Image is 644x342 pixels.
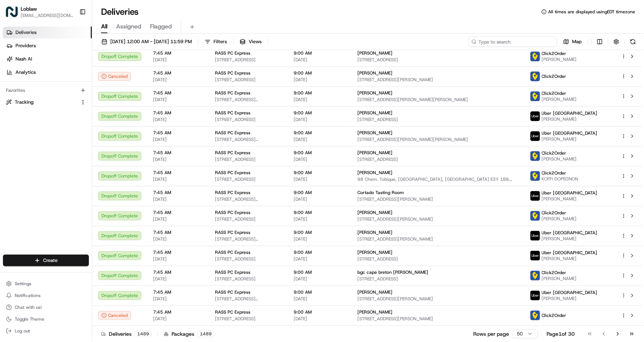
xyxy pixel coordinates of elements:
[294,289,346,295] span: 9:00 AM
[357,137,518,142] span: [STREET_ADDRESS][PERSON_NAME][PERSON_NAME]
[357,276,518,282] span: [STREET_ADDRESS]
[294,97,346,103] span: [DATE]
[15,29,37,36] span: Deliveries
[98,72,131,81] button: Canceled
[3,302,89,312] button: Chat with us!
[294,269,346,275] span: 9:00 AM
[530,131,540,141] img: uber-new-logo.jpeg
[294,156,346,162] span: [DATE]
[542,170,567,176] span: Click2Order
[65,134,83,140] span: 3:59 PM
[357,296,518,302] span: [STREET_ADDRESS][PERSON_NAME]
[3,84,89,96] div: Favorites
[61,134,64,140] span: •
[153,70,203,76] span: 7:45 AM
[33,78,101,84] div: We're available if you need us!
[542,136,598,142] span: [PERSON_NAME]
[530,111,540,121] img: uber-new-logo.jpeg
[215,170,250,176] span: RASS PC Express
[153,110,203,116] span: 7:45 AM
[135,331,152,337] div: 1489
[530,151,540,161] img: profile_click2order_cartwheel.png
[23,134,60,140] span: [PERSON_NAME]
[357,57,518,63] span: [STREET_ADDRESS]
[215,296,282,302] span: [STREET_ADDRESS][PERSON_NAME]
[15,281,31,287] span: Settings
[3,255,89,266] button: Create
[294,137,346,142] span: [DATE]
[7,96,47,102] div: Past conversations
[3,96,89,108] button: Tracking
[294,150,346,156] span: 9:00 AM
[215,50,250,56] span: RASS PC Express
[3,27,92,38] a: Deliveries
[294,296,346,302] span: [DATE]
[542,150,567,156] span: Click2Order
[294,316,346,322] span: [DATE]
[3,290,89,301] button: Notifications
[547,330,575,338] div: Page 1 of 30
[7,107,19,119] img: Jandy Espique
[153,316,203,322] span: [DATE]
[357,176,518,182] span: 98 Chem. Tobique, [GEOGRAPHIC_DATA], [GEOGRAPHIC_DATA] E3Y 1B9, [GEOGRAPHIC_DATA]
[21,5,37,13] span: Loblaw
[153,117,203,122] span: [DATE]
[236,37,265,47] button: Views
[101,6,139,18] h1: Deliveries
[153,130,203,136] span: 7:45 AM
[215,249,250,255] span: RASS PC Express
[101,330,152,338] div: Deliveries
[15,293,41,298] span: Notifications
[215,289,250,295] span: RASS PC Express
[215,137,282,142] span: [STREET_ADDRESS][PERSON_NAME]
[153,156,203,162] span: [DATE]
[530,52,540,61] img: profile_click2order_cartwheel.png
[357,97,518,103] span: [STREET_ADDRESS][PERSON_NAME][PERSON_NAME]
[15,70,29,84] img: 1755196953914-cd9d9cba-b7f7-46ee-b6f5-75ff69acacf5
[215,236,282,242] span: [STREET_ADDRESS][PERSON_NAME]
[116,22,141,31] span: Assigned
[15,316,44,322] span: Toggle Theme
[153,50,203,56] span: 7:45 AM
[530,231,540,241] img: uber-new-logo.jpeg
[357,309,392,315] span: [PERSON_NAME]
[473,330,509,338] p: Rows per page
[98,311,131,320] button: Canceled
[357,156,518,162] span: [STREET_ADDRESS]
[548,9,635,15] span: All times are displayed using EDT timezone
[153,269,203,275] span: 7:45 AM
[294,176,346,182] span: [DATE]
[153,236,203,242] span: [DATE]
[542,110,598,116] span: Uber [GEOGRAPHIC_DATA]
[357,269,428,275] span: bgc cape breton [PERSON_NAME]
[357,249,392,255] span: [PERSON_NAME]
[215,176,282,182] span: [STREET_ADDRESS]
[153,176,203,182] span: [DATE]
[7,30,134,41] p: Welcome 👋
[294,50,346,56] span: 9:00 AM
[153,229,203,235] span: 7:45 AM
[542,256,598,262] span: [PERSON_NAME]
[530,271,540,280] img: profile_click2order_cartwheel.png
[294,236,346,242] span: [DATE]
[215,190,250,196] span: RASS PC Express
[215,229,250,235] span: RASS PC Express
[215,210,250,215] span: RASS PC Express
[357,196,518,202] span: [STREET_ADDRESS][PERSON_NAME]
[357,216,518,222] span: [STREET_ADDRESS][PERSON_NAME]
[215,156,282,162] span: [STREET_ADDRESS]
[357,110,392,116] span: [PERSON_NAME]
[153,90,203,96] span: 7:45 AM
[23,114,60,120] span: [PERSON_NAME]
[294,70,346,76] span: 9:00 AM
[164,330,214,338] div: Packages
[15,165,56,172] span: Knowledge Base
[294,57,346,63] span: [DATE]
[21,13,73,18] span: [EMAIL_ADDRESS][DOMAIN_NAME]
[3,3,76,21] button: LoblawLoblaw[EMAIL_ADDRESS][DOMAIN_NAME]
[357,210,392,215] span: [PERSON_NAME]
[530,311,540,320] img: profile_click2order_cartwheel.png
[530,191,540,201] img: uber-new-logo.jpeg
[7,127,19,139] img: Liam S.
